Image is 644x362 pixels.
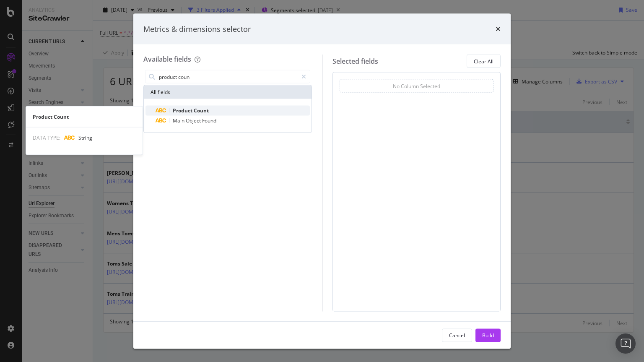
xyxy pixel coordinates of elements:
div: Clear All [474,57,493,65]
span: Main [173,117,186,124]
div: All fields [144,86,312,99]
div: Metrics & dimensions selector [143,23,251,34]
div: Open Intercom Messenger [615,333,636,354]
input: Search by field name [158,70,298,83]
div: Product Count [26,113,143,120]
div: Cancel [449,331,465,339]
button: Build [475,328,501,342]
div: Selected fields [332,56,378,66]
div: modal [133,13,511,349]
span: Product [173,107,194,114]
div: No Column Selected [393,82,440,89]
button: Clear All [467,55,501,68]
div: Available fields [143,55,191,64]
span: Object [186,117,202,124]
div: Build [482,331,494,339]
div: times [496,23,501,34]
span: Count [194,107,209,114]
button: Cancel [442,328,472,342]
span: Found [202,117,216,124]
